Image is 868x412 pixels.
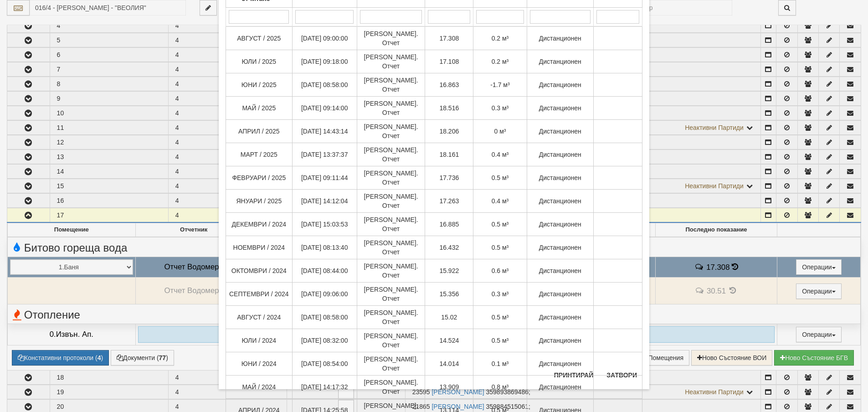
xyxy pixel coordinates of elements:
[226,143,293,166] td: МАРТ / 2025
[226,73,293,97] td: ЮНИ / 2025
[292,236,357,259] td: [DATE] 08:13:40
[492,174,509,181] span: 0.5 м³
[439,58,459,65] span: 17.108
[226,283,293,306] td: СЕПТЕМВРИ / 2024
[439,383,459,391] span: 13.909
[527,259,593,283] td: Дистанционен
[439,360,459,367] span: 14.014
[527,283,593,306] td: Дистанционен
[439,197,459,205] span: 17.263
[492,58,509,65] span: 0.2 м³
[492,197,509,205] span: 0.4 м³
[292,166,357,190] td: [DATE] 09:11:44
[226,376,293,399] td: МАЙ / 2024
[527,97,593,120] td: Дистанционен
[357,352,425,376] td: [PERSON_NAME]. Отчет
[226,236,293,259] td: НОЕМВРИ / 2024
[492,290,509,298] span: 0.3 м³
[492,337,509,344] span: 0.5 м³
[357,306,425,329] td: [PERSON_NAME]. Отчет
[527,376,593,399] td: Дистанционен
[527,236,593,259] td: Дистанционен
[439,35,459,42] span: 17.308
[357,190,425,213] td: [PERSON_NAME]. Отчет
[492,314,509,321] span: 0.5 м³
[226,306,293,329] td: АВГУСТ / 2024
[439,81,459,88] span: 16.863
[226,166,293,190] td: ФЕВРУАРИ / 2025
[357,166,425,190] td: [PERSON_NAME]. Отчет
[527,73,593,97] td: Дистанционен
[292,26,357,50] td: [DATE] 09:00:00
[492,35,509,42] span: 0.2 м³
[527,352,593,376] td: Дистанционен
[292,97,357,120] td: [DATE] 09:14:00
[492,151,509,158] span: 0.4 м³
[226,352,293,376] td: ЮНИ / 2024
[292,120,357,143] td: [DATE] 14:43:14
[439,267,459,274] span: 15.922
[527,306,593,329] td: Дистанционен
[527,143,593,166] td: Дистанционен
[527,166,593,190] td: Дистанционен
[226,259,293,283] td: ОКТОМВРИ / 2024
[492,244,509,251] span: 0.5 м³
[357,26,425,50] td: [PERSON_NAME]. Отчет
[226,329,293,352] td: ЮЛИ / 2024
[226,120,293,143] td: АПРИЛ / 2025
[357,143,425,166] td: [PERSON_NAME]. Отчет
[292,259,357,283] td: [DATE] 08:44:00
[492,360,509,367] span: 0.1 м³
[492,383,509,391] span: 0.8 м³
[292,143,357,166] td: [DATE] 13:37:37
[226,213,293,236] td: ДЕКЕМВРИ / 2024
[357,120,425,143] td: [PERSON_NAME]. Отчет
[357,283,425,306] td: [PERSON_NAME]. Отчет
[527,329,593,352] td: Дистанционен
[439,151,459,158] span: 18.161
[439,174,459,181] span: 17.736
[527,120,593,143] td: Дистанционен
[492,221,509,228] span: 0.5 м³
[292,329,357,352] td: [DATE] 08:32:00
[292,283,357,306] td: [DATE] 09:06:00
[527,26,593,50] td: Дистанционен
[292,306,357,329] td: [DATE] 08:58:00
[439,104,459,112] span: 18.516
[439,221,459,228] span: 16.885
[357,259,425,283] td: [PERSON_NAME]. Отчет
[357,329,425,352] td: [PERSON_NAME]. Отчет
[292,190,357,213] td: [DATE] 14:12:04
[292,213,357,236] td: [DATE] 15:03:53
[357,213,425,236] td: [PERSON_NAME]. Отчет
[439,244,459,251] span: 16.432
[494,128,506,135] span: 0 м³
[357,376,425,399] td: [PERSON_NAME]. Отчет
[226,50,293,73] td: ЮЛИ / 2025
[441,314,457,321] span: 15.02
[226,26,293,50] td: АВГУСТ / 2025
[226,97,293,120] td: МАЙ / 2025
[439,337,459,344] span: 14.524
[439,290,459,298] span: 15.356
[292,73,357,97] td: [DATE] 08:58:00
[226,190,293,213] td: ЯНУАРИ / 2025
[492,104,509,112] span: 0.3 м³
[357,236,425,259] td: [PERSON_NAME]. Отчет
[357,50,425,73] td: [PERSON_NAME]. Отчет
[292,352,357,376] td: [DATE] 08:54:00
[527,213,593,236] td: Дистанционен
[527,190,593,213] td: Дистанционен
[292,376,357,399] td: [DATE] 14:17:32
[357,73,425,97] td: [PERSON_NAME]. Отчет
[357,97,425,120] td: [PERSON_NAME]. Отчет
[527,50,593,73] td: Дистанционен
[490,81,509,88] span: -1.7 м³
[292,50,357,73] td: [DATE] 09:18:00
[439,128,459,135] span: 18.206
[492,267,509,274] span: 0.6 м³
